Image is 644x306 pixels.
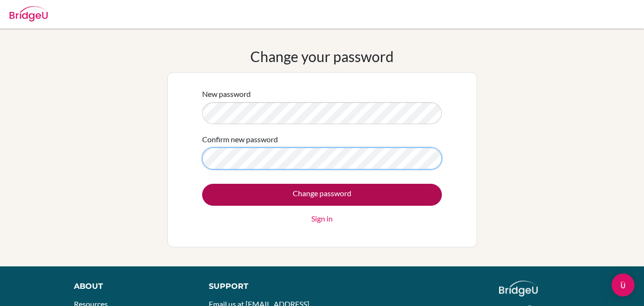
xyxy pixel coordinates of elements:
img: logo_white@2x-f4f0deed5e89b7ecb1c2cc34c3e3d731f90f0f143d5ea2071677605dd97b5244.png [499,281,538,296]
img: Bridge-U [10,6,48,21]
div: Support [209,281,313,292]
input: Change password [202,184,442,206]
h1: Change your password [250,48,394,65]
label: Confirm new password [202,134,278,145]
div: About [74,281,187,292]
div: Open Intercom Messenger [612,274,634,296]
a: Sign in [311,213,333,224]
label: New password [202,88,251,100]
